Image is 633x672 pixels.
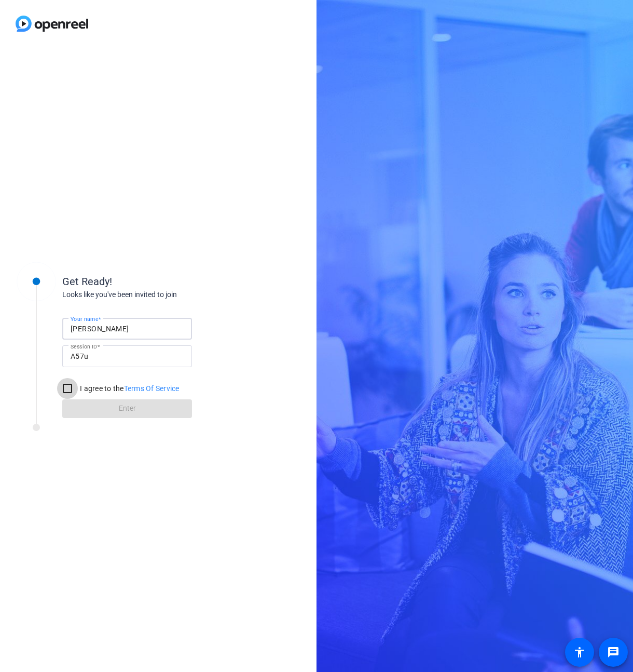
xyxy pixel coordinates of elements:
mat-label: Your name [71,316,98,322]
label: I agree to the [78,383,180,394]
mat-icon: message [607,646,620,658]
a: Terms Of Service [124,384,180,393]
div: Get Ready! [62,274,270,289]
mat-icon: accessibility [573,646,586,658]
mat-label: Session ID [71,343,97,350]
div: Looks like you've been invited to join [62,289,270,300]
